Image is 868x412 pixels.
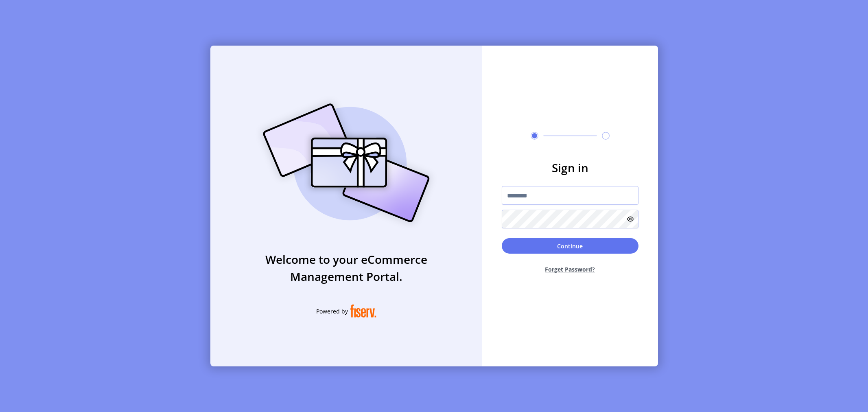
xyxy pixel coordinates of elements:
img: card_Illustration.svg [251,94,442,231]
span: Powered by [316,307,348,316]
button: Continue [502,238,638,254]
button: Forget Password? [502,259,638,280]
h3: Welcome to your eCommerce Management Portal. [210,251,482,285]
h3: Sign in [502,159,638,176]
